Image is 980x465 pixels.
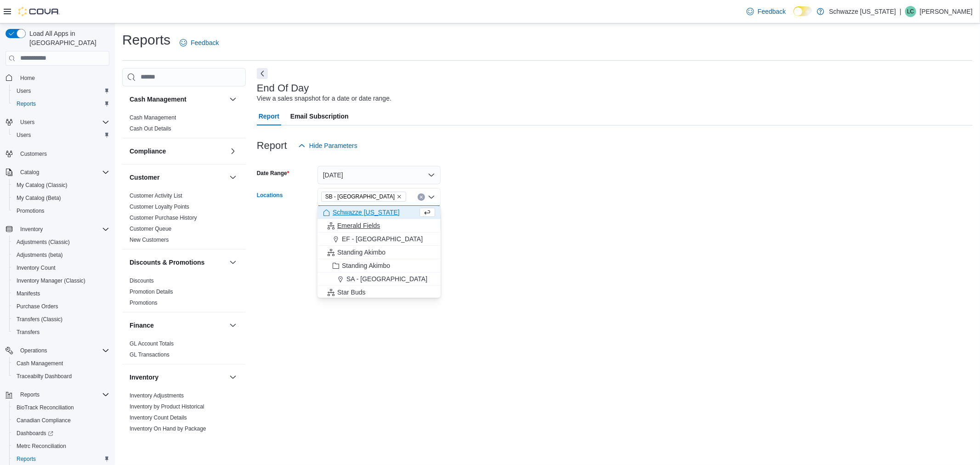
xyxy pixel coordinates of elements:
h3: End Of Day [257,83,309,94]
span: Users [17,117,109,128]
button: Clear input [418,193,425,201]
button: Adjustments (Classic) [9,236,113,249]
button: Transfers [9,326,113,339]
a: Inventory Adjustments [130,392,184,399]
button: Adjustments (beta) [9,249,113,261]
a: Home [17,73,39,84]
a: Feedback [743,2,789,21]
button: Inventory [2,223,113,236]
h1: Reports [122,31,170,49]
button: Catalog [2,166,113,179]
span: Operations [17,345,109,356]
div: View a sales snapshot for a date or date range. [257,94,391,103]
button: EF - [GEOGRAPHIC_DATA] [317,232,441,246]
span: GL Transactions [130,351,170,358]
span: Catalog [20,169,39,176]
button: Users [2,116,113,129]
a: Cash Management [130,114,176,121]
a: Reports [13,454,40,465]
a: Dashboards [13,428,57,439]
span: Discounts [130,277,154,284]
p: [PERSON_NAME] [920,6,973,17]
span: SA - [GEOGRAPHIC_DATA] [346,274,427,284]
span: Inventory Count [13,262,109,273]
a: Inventory by Product Historical [130,403,204,410]
h3: Inventory [130,373,159,382]
a: Customers [17,148,51,159]
a: Inventory Count Details [130,414,187,421]
button: Compliance [130,147,226,156]
button: Discounts & Promotions [227,257,238,268]
span: Reports [17,455,36,463]
span: Catalog [17,167,109,178]
button: Reports [2,388,113,401]
a: My Catalog (Classic) [13,180,71,191]
span: Adjustments (Classic) [17,238,70,246]
button: Transfers (Classic) [9,313,113,326]
span: Inventory On Hand by Package [130,425,206,432]
a: Inventory On Hand by Package [130,425,206,432]
p: Schwazze [US_STATE] [829,6,896,17]
span: Manifests [17,290,40,297]
span: Dashboards [17,430,53,437]
a: Traceabilty Dashboard [13,371,75,382]
span: Canadian Compliance [17,417,71,424]
span: Promotions [17,207,45,215]
button: Cash Management [130,95,226,104]
button: Cash Management [9,357,113,370]
button: Operations [2,344,113,357]
a: Users [13,130,34,141]
img: Cova [18,7,60,16]
button: Canadian Compliance [9,414,113,427]
button: Standing Akimbo [317,246,441,259]
label: Locations [257,192,283,199]
span: Transfers [17,329,40,336]
span: GL Account Totals [130,340,174,347]
div: Finance [122,338,246,364]
span: Inventory [20,226,43,233]
span: Purchase Orders [17,303,58,310]
span: SB - Manitou Springs [321,192,406,202]
span: Inventory Count [17,264,56,272]
button: Finance [130,321,226,330]
button: Hide Parameters [295,136,361,155]
a: Cash Out Details [130,125,171,132]
span: SB - [GEOGRAPHIC_DATA] [325,192,395,201]
span: Users [17,87,31,95]
span: Operations [20,347,47,354]
span: Reports [17,100,36,108]
a: GL Transactions [130,352,170,358]
a: Reports [13,98,40,109]
button: Standing Akimbo [317,259,441,272]
span: Customers [20,150,47,158]
button: Promotions [9,204,113,217]
span: Transfers (Classic) [13,314,109,325]
span: Inventory Count Details [130,414,187,421]
button: Reports [9,97,113,110]
span: Inventory Manager (Classic) [13,275,109,286]
button: Users [9,129,113,142]
div: Discounts & Promotions [122,275,246,312]
button: Cash Management [227,94,238,105]
button: Remove SB - Manitou Springs from selection in this group [397,194,402,199]
span: Reports [13,454,109,465]
button: [DATE] [317,166,441,184]
button: Inventory [17,224,46,235]
h3: Finance [130,321,154,330]
a: Transfers [13,327,43,338]
span: Users [17,131,31,139]
span: Report [259,107,279,125]
span: Load All Apps in [GEOGRAPHIC_DATA] [26,29,109,47]
span: Adjustments (Classic) [13,237,109,248]
button: Purchase Orders [9,300,113,313]
a: BioTrack Reconciliation [13,402,78,413]
button: Manifests [9,287,113,300]
a: Customer Purchase History [130,215,197,221]
a: My Catalog (Beta) [13,193,65,204]
span: Email Subscription [290,107,349,125]
span: Hide Parameters [309,141,357,150]
span: Canadian Compliance [13,415,109,426]
button: SA - [GEOGRAPHIC_DATA] [317,272,441,286]
span: Customer Queue [130,225,171,232]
